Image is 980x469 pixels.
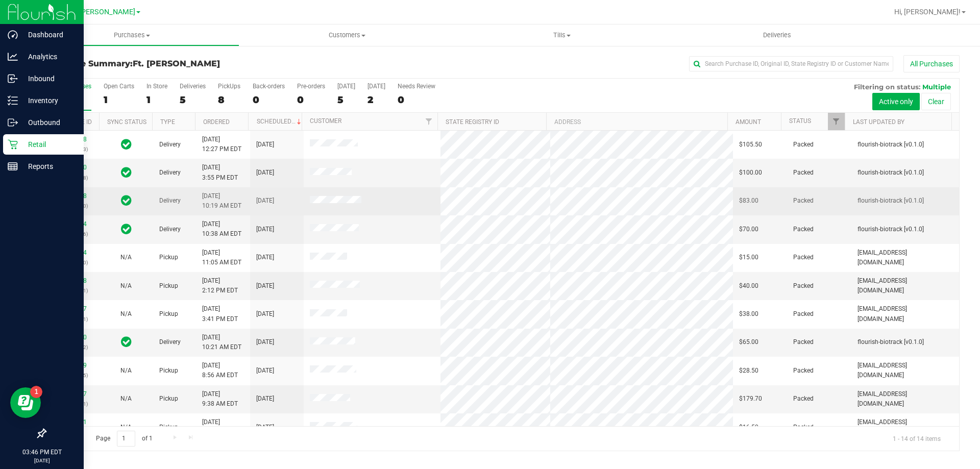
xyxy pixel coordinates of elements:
[58,305,87,312] a: 11981187
[68,8,135,16] span: Ft. [PERSON_NAME]
[253,94,285,106] div: 0
[367,83,385,90] div: [DATE]
[256,140,274,150] span: [DATE]
[120,424,132,431] span: Not Applicable
[297,83,325,90] div: Pre-orders
[202,163,238,182] span: [DATE] 3:55 PM EDT
[117,431,135,447] input: 1
[18,29,79,41] p: Dashboard
[18,116,79,129] p: Outbound
[24,24,239,46] a: Purchases
[793,168,814,178] span: Packed
[446,118,499,126] a: State Registry ID
[159,225,181,234] span: Delivery
[739,253,758,262] span: $15.00
[121,165,132,180] span: In Sync
[218,94,240,106] div: 8
[25,31,239,40] span: Purchases
[903,55,960,72] button: All Purchases
[159,196,181,206] span: Delivery
[58,249,87,256] a: 11978964
[739,309,758,319] span: $38.00
[857,140,924,150] span: flourish-biotrack [v0.1.0]
[146,83,167,90] div: In Store
[159,394,178,404] span: Pickup
[8,161,18,171] inline-svg: Reports
[202,417,241,437] span: [DATE] 11:25 AM EDT
[218,83,240,90] div: PickUps
[256,253,274,262] span: [DATE]
[857,248,953,267] span: [EMAIL_ADDRESS][DOMAIN_NAME]
[58,136,87,143] a: 11963868
[8,52,18,62] inline-svg: Analytics
[159,168,181,178] span: Delivery
[8,30,18,40] inline-svg: Dashboard
[256,366,274,376] span: [DATE]
[337,83,355,90] div: [DATE]
[18,72,79,85] p: Inbound
[256,196,274,206] span: [DATE]
[398,83,435,90] div: Needs Review
[159,337,181,347] span: Delivery
[857,168,924,178] span: flourish-biotrack [v0.1.0]
[297,94,325,106] div: 0
[58,220,87,228] a: 11978624
[736,118,761,126] a: Amount
[853,118,904,126] a: Last Updated By
[30,386,42,398] iframe: Resource center unread badge
[133,59,220,68] span: Ft. [PERSON_NAME]
[739,225,758,234] span: $70.00
[857,417,953,437] span: [EMAIL_ADDRESS][DOMAIN_NAME]
[857,361,953,380] span: [EMAIL_ADDRESS][DOMAIN_NAME]
[120,281,132,291] button: N/A
[257,118,303,125] a: Scheduled
[58,277,87,284] a: 11980518
[18,160,79,172] p: Reports
[8,139,18,150] inline-svg: Retail
[793,394,814,404] span: Packed
[256,309,274,319] span: [DATE]
[159,140,181,150] span: Delivery
[202,361,238,380] span: [DATE] 8:56 AM EDT
[922,83,951,91] span: Multiple
[857,196,924,206] span: flourish-biotrack [v0.1.0]
[18,138,79,151] p: Retail
[872,93,920,110] button: Active only
[202,135,241,154] span: [DATE] 12:27 PM EDT
[104,94,134,106] div: 1
[793,337,814,347] span: Packed
[256,337,274,347] span: [DATE]
[58,390,87,398] a: 11971757
[885,431,949,446] span: 1 - 14 of 14 items
[202,248,241,267] span: [DATE] 11:05 AM EDT
[793,140,814,150] span: Packed
[180,94,206,106] div: 5
[120,310,132,317] span: Not Applicable
[739,140,762,150] span: $105.50
[894,8,961,16] span: Hi, [PERSON_NAME]!
[159,309,178,319] span: Pickup
[203,118,230,126] a: Ordered
[202,333,241,352] span: [DATE] 10:21 AM EDT
[202,389,238,409] span: [DATE] 9:38 AM EDT
[857,276,953,295] span: [EMAIL_ADDRESS][DOMAIN_NAME]
[256,281,274,291] span: [DATE]
[58,362,87,369] a: 11971659
[180,83,206,90] div: Deliveries
[256,168,274,178] span: [DATE]
[8,73,18,84] inline-svg: Inbound
[58,192,87,200] a: 11975208
[739,196,758,206] span: $83.00
[146,94,167,106] div: 1
[670,24,885,46] a: Deliveries
[120,282,132,289] span: Not Applicable
[120,366,132,376] button: N/A
[793,309,814,319] span: Packed
[58,334,87,341] a: 11974320
[120,423,132,432] button: N/A
[793,225,814,234] span: Packed
[256,394,274,404] span: [DATE]
[5,448,79,457] p: 03:46 PM EDT
[921,93,951,110] button: Clear
[121,137,132,152] span: In Sync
